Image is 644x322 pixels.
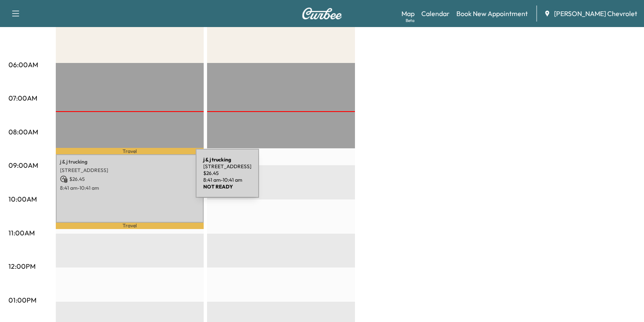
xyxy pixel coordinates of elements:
[8,127,38,137] p: 08:00AM
[60,158,199,165] p: j & j trucking
[203,170,251,177] p: $ 26.45
[8,93,37,103] p: 07:00AM
[8,194,37,204] p: 10:00AM
[203,163,251,170] p: [STREET_ADDRESS]
[8,160,38,170] p: 09:00AM
[302,8,342,19] img: Curbee Logo
[8,228,35,238] p: 11:00AM
[456,8,528,19] a: Book New Appointment
[8,295,36,305] p: 01:00PM
[56,223,204,229] p: Travel
[60,175,199,183] p: $ 26.45
[406,17,415,24] div: Beta
[401,8,415,19] a: MapBeta
[8,60,38,70] p: 06:00AM
[60,167,199,174] p: [STREET_ADDRESS]
[554,8,637,19] span: [PERSON_NAME] Chevrolet
[203,156,231,163] b: j & j trucking
[203,183,233,190] b: NOT READY
[421,8,450,19] a: Calendar
[56,148,204,154] p: Travel
[60,185,199,191] p: 8:41 am - 10:41 am
[8,261,35,271] p: 12:00PM
[203,177,251,183] p: 8:41 am - 10:41 am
